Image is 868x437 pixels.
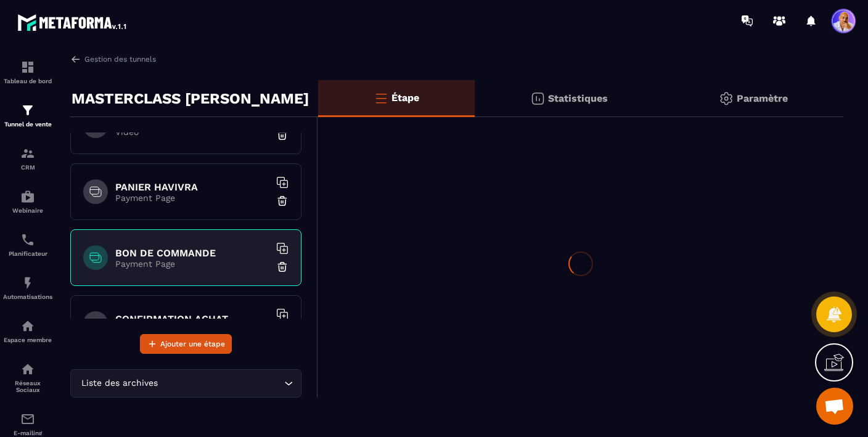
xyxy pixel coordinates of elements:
[3,137,52,180] a: formationformationCRM
[17,11,128,33] img: logo
[160,377,281,390] input: Search for option
[72,86,309,111] p: MASTERCLASS [PERSON_NAME]
[20,319,35,333] img: automations
[276,261,289,273] img: trash
[20,276,35,290] img: automations
[115,181,269,193] h6: PANIER HAVIVRA
[115,313,269,325] h6: CONFIRMATION ACHAT
[160,338,225,350] span: Ajouter une étape
[3,78,52,84] p: Tableau de bord
[276,129,289,141] img: trash
[70,54,156,65] a: Gestion des tunnels
[20,146,35,161] img: formation
[20,362,35,377] img: social-network
[20,60,35,75] img: formation
[3,293,52,300] p: Automatisations
[3,380,52,393] p: Réseaux Sociaux
[3,223,52,266] a: schedulerschedulerPlanificateur
[70,54,81,65] img: arrow
[20,189,35,204] img: automations
[374,91,388,105] img: bars-o.4a397970.svg
[115,259,269,269] p: Payment Page
[391,92,419,104] p: Étape
[719,91,734,106] img: setting-gr.5f69749f.svg
[548,92,608,104] p: Statistiques
[20,412,35,427] img: email
[530,91,545,106] img: stats.20deebd0.svg
[737,92,788,104] p: Paramètre
[3,164,52,171] p: CRM
[276,195,289,207] img: trash
[20,103,35,118] img: formation
[3,51,52,94] a: formationformationTableau de bord
[3,266,52,309] a: automationsautomationsAutomatisations
[3,309,52,353] a: automationsautomationsEspace membre
[3,94,52,137] a: formationformationTunnel de vente
[3,353,52,402] a: social-networksocial-networkRéseaux Sociaux
[3,180,52,223] a: automationsautomationsWebinaire
[115,247,269,259] h6: BON DE COMMANDE
[20,232,35,247] img: scheduler
[70,369,301,398] div: Search for option
[78,377,160,390] span: Liste des archives
[3,337,52,343] p: Espace membre
[816,388,853,425] a: Ouvrir le chat
[3,250,52,257] p: Planificateur
[3,430,52,436] p: E-mailing
[140,334,232,354] button: Ajouter une étape
[115,193,269,203] p: Payment Page
[3,207,52,214] p: Webinaire
[3,121,52,128] p: Tunnel de vente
